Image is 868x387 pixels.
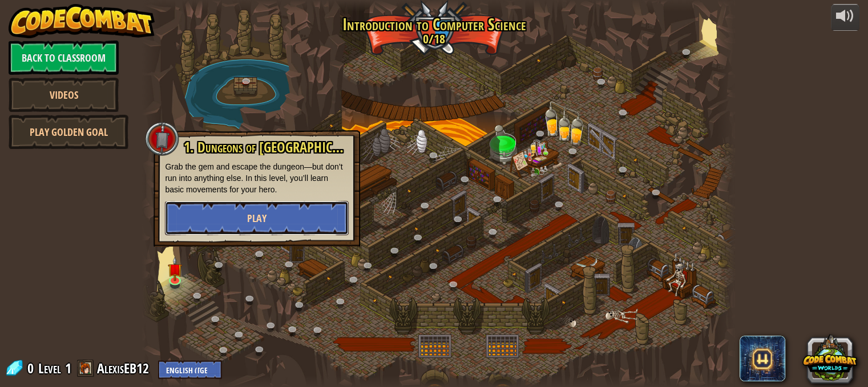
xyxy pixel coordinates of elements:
[184,138,369,157] span: 1. Dungeons of [GEOGRAPHIC_DATA]
[65,359,71,377] span: 1
[9,115,128,149] a: Play Golden Goal
[38,359,61,378] span: Level
[97,359,152,377] a: AlexisEB12
[165,161,349,195] p: Grab the gem and escape the dungeon—but don’t run into anything else. In this level, you’ll learn...
[168,257,182,281] img: level-banner-unstarted.png
[9,78,119,112] a: Videos
[9,41,119,75] a: Back to Classroom
[27,359,37,377] span: 0
[247,211,267,225] span: Play
[165,201,349,235] button: Play
[9,4,155,38] img: CodeCombat - Learn how to code by playing a game
[831,4,859,31] button: Adjust volume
